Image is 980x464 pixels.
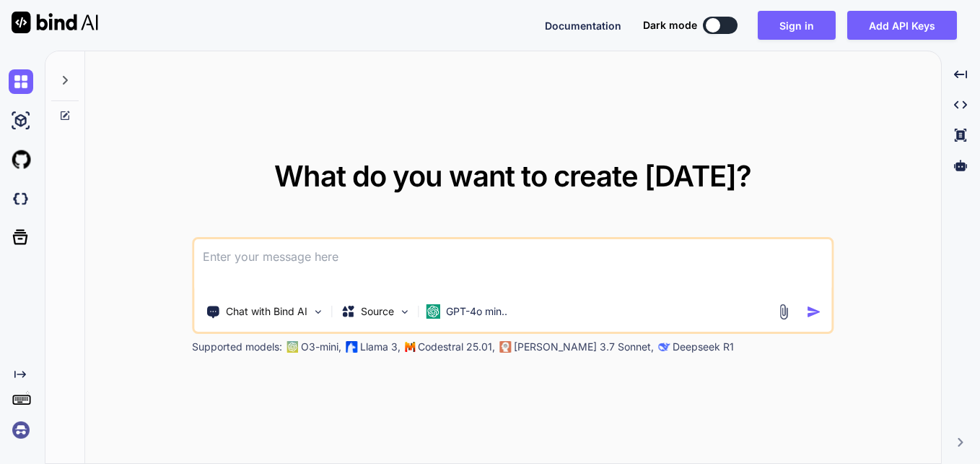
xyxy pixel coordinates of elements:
[274,158,751,194] span: What do you want to create [DATE]?
[776,304,792,320] img: attachment
[643,18,697,33] span: Dark mode
[673,340,734,354] p: Deepseek R1
[12,12,98,33] img: Bind AI
[405,342,415,352] img: Mistral-AI
[847,11,957,40] button: Add API Keys
[9,69,33,94] img: chat
[361,304,394,319] p: Source
[398,306,411,318] img: Pick Models
[807,304,822,319] img: icon
[346,341,357,353] img: Llama2
[301,340,341,354] p: O3-mini,
[446,304,507,319] p: GPT-4o min..
[286,341,298,353] img: GPT-4
[545,18,621,33] button: Documentation
[192,340,282,354] p: Supported models:
[545,20,621,32] span: Documentation
[226,304,307,319] p: Chat with Bind AI
[426,304,440,319] img: GPT-4o mini
[9,418,33,442] img: signin
[514,340,654,354] p: [PERSON_NAME] 3.7 Sonnet,
[9,108,33,133] img: ai-studio
[758,11,836,40] button: Sign in
[312,306,324,318] img: Pick Tools
[418,340,495,354] p: Codestral 25.01,
[9,186,33,211] img: darkCloudIdeIcon
[360,340,401,354] p: Llama 3,
[9,147,33,172] img: githubLight
[658,341,670,353] img: claude
[499,341,511,353] img: claude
